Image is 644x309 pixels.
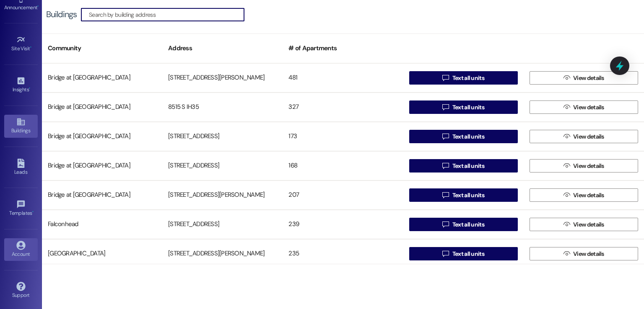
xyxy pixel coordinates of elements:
[452,220,484,229] span: Text all units
[442,104,449,111] i: 
[4,197,38,220] a: Templates •
[563,192,570,198] i: 
[162,128,283,145] div: [STREET_ADDRESS]
[42,38,162,59] div: Community
[4,156,38,179] a: Leads
[452,191,484,200] span: Text all units
[283,216,403,233] div: 239
[452,74,484,82] span: Text all units
[442,250,449,257] i: 
[442,162,449,169] i: 
[162,187,283,203] div: [STREET_ADDRESS][PERSON_NAME]
[530,130,638,143] button: View details
[563,250,570,257] i: 
[573,132,604,141] span: View details
[4,279,38,302] a: Support
[452,132,484,141] span: Text all units
[29,85,30,91] span: •
[4,238,38,261] a: Account
[563,104,570,111] i: 
[162,216,283,233] div: [STREET_ADDRESS]
[283,128,403,145] div: 173
[573,220,604,229] span: View details
[409,218,518,231] button: Text all units
[409,130,518,143] button: Text all units
[32,209,34,215] span: •
[409,71,518,85] button: Text all units
[46,10,77,19] div: Buildings
[30,44,31,50] span: •
[42,157,162,174] div: Bridge at [GEOGRAPHIC_DATA]
[442,133,449,140] i: 
[530,218,638,231] button: View details
[409,247,518,260] button: Text all units
[442,75,449,81] i: 
[4,33,38,55] a: Site Visit •
[42,216,162,233] div: Falconhead
[409,159,518,173] button: Text all units
[563,162,570,169] i: 
[573,162,604,170] span: View details
[283,157,403,174] div: 168
[530,159,638,173] button: View details
[452,103,484,112] span: Text all units
[37,3,39,9] span: •
[573,103,604,112] span: View details
[530,188,638,202] button: View details
[530,100,638,114] button: View details
[42,245,162,262] div: [GEOGRAPHIC_DATA]
[283,38,403,59] div: # of Apartments
[442,192,449,198] i: 
[162,38,283,59] div: Address
[4,115,38,137] a: Buildings
[563,221,570,228] i: 
[409,100,518,114] button: Text all units
[409,188,518,202] button: Text all units
[563,75,570,81] i: 
[563,133,570,140] i: 
[4,74,38,96] a: Insights •
[162,157,283,174] div: [STREET_ADDRESS]
[162,99,283,116] div: 8515 S IH35
[162,245,283,262] div: [STREET_ADDRESS][PERSON_NAME]
[573,191,604,200] span: View details
[573,74,604,82] span: View details
[283,99,403,116] div: 327
[530,71,638,85] button: View details
[42,128,162,145] div: Bridge at [GEOGRAPHIC_DATA]
[452,162,484,170] span: Text all units
[573,250,604,258] span: View details
[452,250,484,258] span: Text all units
[42,70,162,86] div: Bridge at [GEOGRAPHIC_DATA]
[89,9,244,21] input: Search by building address
[162,70,283,86] div: [STREET_ADDRESS][PERSON_NAME]
[442,221,449,228] i: 
[283,187,403,203] div: 207
[283,70,403,86] div: 481
[283,245,403,262] div: 235
[530,247,638,260] button: View details
[42,187,162,203] div: Bridge at [GEOGRAPHIC_DATA]
[42,99,162,116] div: Bridge at [GEOGRAPHIC_DATA]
